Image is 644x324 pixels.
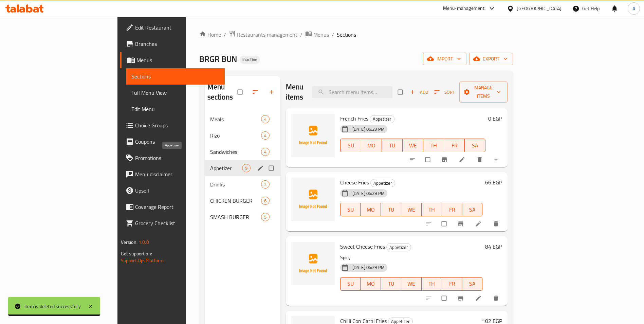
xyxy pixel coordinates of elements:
[489,216,505,231] button: delete
[408,87,430,97] button: Add
[205,160,280,176] div: Appetizer9edit
[410,88,428,96] span: Add
[485,242,502,251] h6: 84 EGP
[291,114,335,157] img: French Fries
[370,115,394,123] div: Appetizer
[444,139,465,152] button: FR
[126,101,225,117] a: Edit Menu
[120,133,225,150] a: Coupons
[210,213,261,221] span: SMASH BURGER
[442,203,462,216] button: FR
[24,303,81,310] div: Item is deleted successfully
[453,216,470,231] button: Branch-specific-item
[120,19,225,36] a: Edit Restaurant
[131,89,220,97] span: Full Menu View
[385,141,400,150] span: TU
[205,209,280,225] div: SMASH BURGER5
[261,181,269,188] span: 2
[256,164,266,173] button: edit
[126,85,225,101] a: Full Menu View
[401,203,422,216] button: WE
[210,180,261,188] span: Drinks
[443,4,485,13] div: Menu-management
[438,292,452,305] span: Select to update
[199,51,237,67] span: BRGR BUN
[453,291,470,306] button: Branch-specific-item
[210,197,261,205] span: CHICKEN BURGER
[261,131,270,140] div: items
[475,55,508,63] span: export
[459,156,467,163] a: Edit menu item
[261,198,269,204] span: 6
[361,277,381,291] button: MO
[242,165,250,172] span: 9
[447,141,462,150] span: FR
[632,5,635,12] span: A
[370,115,394,123] span: Appetizer
[404,279,419,289] span: WE
[332,31,334,39] li: /
[210,164,242,172] span: Appetizer
[121,238,137,247] span: Version:
[350,264,387,271] span: [DATE] 06:29 PM
[229,30,297,39] a: Restaurants management
[261,180,270,188] div: items
[361,139,382,152] button: MO
[422,277,442,291] button: TH
[261,213,270,221] div: items
[120,215,225,231] a: Grocery Checklist
[394,86,408,98] span: Select section
[340,177,369,187] span: Cheese Fries
[363,205,378,215] span: MO
[462,203,482,216] button: SA
[136,56,220,64] span: Menus
[121,249,152,258] span: Get support on:
[381,277,401,291] button: TU
[120,117,225,133] a: Choice Groups
[459,82,508,103] button: Manage items
[489,291,505,306] button: delete
[384,279,399,289] span: TU
[139,238,149,247] span: 1.0.0
[340,203,361,216] button: SU
[485,178,502,187] h6: 66 EGP
[242,164,251,172] div: items
[340,277,361,291] button: SU
[472,152,489,167] button: delete
[423,139,444,152] button: TH
[404,205,419,215] span: WE
[424,279,439,289] span: TH
[493,156,499,163] svg: Show Choices
[135,154,220,162] span: Promotions
[131,105,220,113] span: Edit Menu
[475,220,483,227] a: Edit menu item
[121,256,164,265] a: Support.OpsPlatform
[210,115,261,123] span: Meals
[475,295,483,302] a: Edit menu item
[465,139,485,152] button: SA
[120,199,225,215] a: Coverage Report
[364,141,379,150] span: MO
[120,52,225,68] a: Menus
[312,86,392,98] input: search
[469,53,513,65] button: export
[240,56,260,64] div: Inactive
[291,178,335,221] img: Cheese Fries
[350,126,387,132] span: [DATE] 06:29 PM
[442,277,462,291] button: FR
[423,53,466,65] button: import
[131,72,220,80] span: Sections
[382,139,403,152] button: TU
[426,141,441,150] span: TH
[261,149,269,155] span: 4
[237,31,297,39] span: Restaurants management
[300,31,302,39] li: /
[135,203,220,211] span: Coverage Report
[205,108,280,228] nav: Menu sections
[261,214,269,220] span: 5
[408,87,430,97] span: Add item
[313,31,329,39] span: Menus
[261,115,270,123] div: items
